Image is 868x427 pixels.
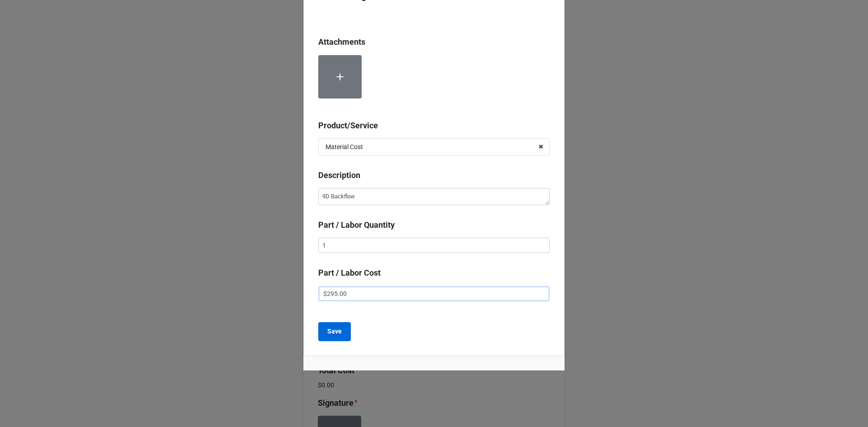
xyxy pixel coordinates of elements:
[318,188,550,205] textarea: 9D Backflow
[318,36,365,48] label: Attachments
[325,144,363,150] div: Material Cost
[327,327,342,336] b: Save
[318,119,378,132] label: Product/Service
[318,267,381,279] label: Part / Labor Cost
[318,169,360,182] label: Description
[318,322,351,341] button: Save
[318,219,395,231] label: Part / Labor Quantity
